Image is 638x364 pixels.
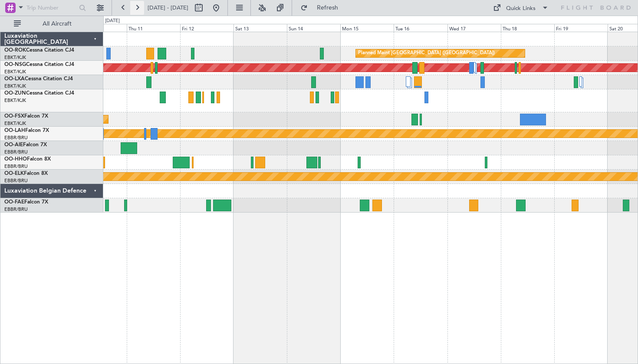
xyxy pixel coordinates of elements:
a: OO-NSGCessna Citation CJ4 [4,62,74,67]
div: Quick Links [506,4,536,13]
a: OO-FAEFalcon 7X [4,200,48,205]
span: OO-LAH [4,128,25,133]
span: OO-ROK [4,48,26,53]
a: OO-HHOFalcon 8X [4,157,51,162]
div: Tue 16 [394,24,447,32]
a: OO-LXACessna Citation CJ4 [4,76,73,82]
span: Refresh [309,5,346,11]
button: Quick Links [489,1,553,15]
span: OO-FAE [4,200,24,205]
div: Planned Maint [GEOGRAPHIC_DATA] ([GEOGRAPHIC_DATA]) [358,47,495,60]
span: OO-FSX [4,114,24,119]
a: EBBR/BRU [4,134,28,141]
a: OO-ELKFalcon 8X [4,171,48,176]
a: EBBR/BRU [4,177,28,184]
button: All Aircraft [10,17,94,31]
span: OO-ELK [4,171,24,176]
a: EBKT/KJK [4,83,26,89]
span: OO-NSG [4,62,26,67]
span: OO-ZUN [4,91,26,96]
div: Fri 12 [180,24,233,32]
input: Trip Number [26,1,76,14]
span: OO-AIE [4,142,23,148]
a: EBBR/BRU [4,206,28,213]
div: Thu 11 [127,24,180,32]
a: EBKT/KJK [4,120,26,127]
span: OO-HHO [4,157,27,162]
div: Fri 19 [554,24,608,32]
a: OO-FSXFalcon 7X [4,114,48,119]
a: EBKT/KJK [4,54,26,61]
a: OO-AIEFalcon 7X [4,142,47,148]
a: EBBR/BRU [4,163,28,170]
a: OO-LAHFalcon 7X [4,128,49,133]
div: Sun 14 [287,24,340,32]
div: Sat 13 [233,24,287,32]
span: All Aircraft [23,21,92,27]
div: [DATE] [105,17,120,25]
span: [DATE] - [DATE] [148,4,188,12]
a: EBBR/BRU [4,149,28,155]
span: OO-LXA [4,76,25,82]
a: OO-ZUNCessna Citation CJ4 [4,91,74,96]
a: EBKT/KJK [4,97,26,104]
button: Refresh [296,1,349,15]
div: Mon 15 [340,24,394,32]
div: Wed 17 [447,24,501,32]
a: EBKT/KJK [4,69,26,75]
div: Thu 18 [501,24,554,32]
a: OO-ROKCessna Citation CJ4 [4,48,74,53]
